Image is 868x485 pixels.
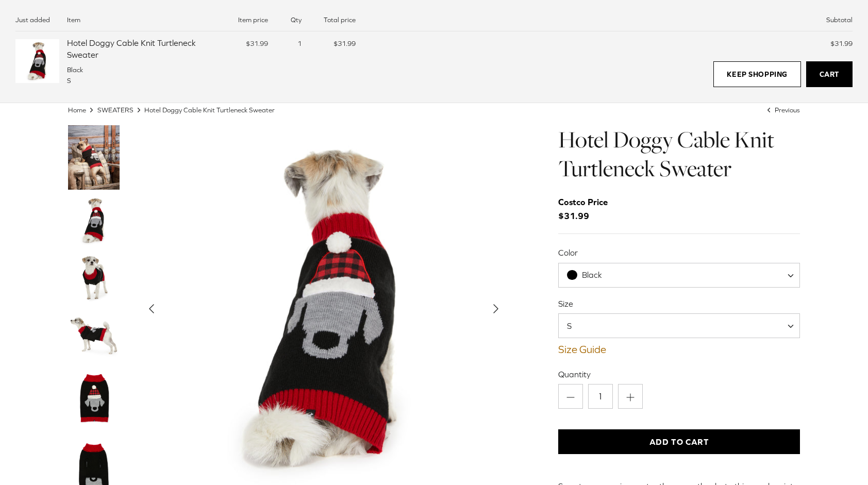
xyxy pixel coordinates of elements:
[246,40,268,47] span: $31.99
[68,125,120,190] a: Thumbnail Link
[558,429,800,454] button: Add to Cart
[297,40,302,47] span: 1
[68,308,120,360] a: Thumbnail Link
[68,105,800,115] nav: Breadcrumbs
[219,15,268,25] div: Item price
[558,369,800,380] label: Quantity
[15,39,59,83] img: Hotel Doggy Cable Knit Turtleneck Sweater
[67,66,83,74] span: Black
[558,125,800,183] h1: Hotel Doggy Cable Knit Turtleneck Sweater
[67,15,211,25] div: Item
[333,40,356,47] span: $31.99
[97,106,133,113] a: SWEATERS
[558,195,608,209] div: Costco Price
[559,320,592,331] span: S
[485,297,507,320] button: Next
[558,298,800,309] label: Size
[775,106,800,113] span: Previous
[309,15,356,25] div: Total price
[765,106,800,113] a: Previous
[559,270,623,280] span: Black
[588,384,613,409] input: Quantity
[276,15,302,25] div: Qty
[67,37,211,60] div: Hotel Doggy Cable Knit Turtleneck Sweater
[140,297,163,320] button: Previous
[68,252,120,303] a: Thumbnail Link
[558,263,800,288] span: Black
[558,313,800,338] span: S
[830,40,853,47] span: $31.99
[68,106,86,113] a: Home
[713,61,800,87] a: Keep Shopping
[68,195,120,246] a: Thumbnail Link
[806,61,853,87] a: Cart
[558,343,800,356] a: Size Guide
[15,15,59,25] div: Just added
[68,365,120,429] a: Thumbnail Link
[67,77,71,85] span: S
[356,15,853,25] div: Subtotal
[582,270,602,279] span: Black
[558,195,618,223] span: $31.99
[144,106,275,113] a: Hotel Doggy Cable Knit Turtleneck Sweater
[558,247,800,258] label: Color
